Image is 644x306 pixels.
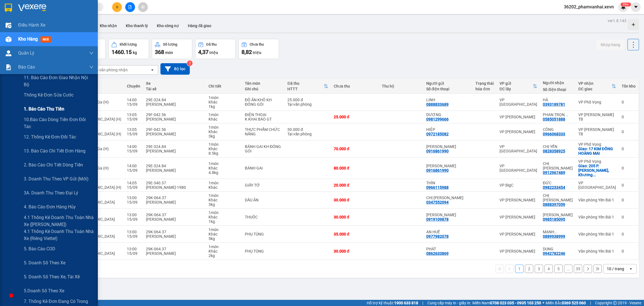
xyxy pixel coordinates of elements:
[578,81,612,86] div: VP nhận
[543,127,573,132] div: CÔNG
[41,36,51,43] span: mới
[543,170,565,175] div: 0912967489
[127,102,140,107] div: 15/09
[499,249,537,253] div: VP [PERSON_NAME]
[629,267,633,271] svg: open
[209,249,239,253] div: Khác
[426,117,449,121] div: 0981299666
[198,49,209,55] span: 4,37
[209,95,239,100] div: 1 món
[5,4,12,12] img: logo-vxr
[112,2,122,12] button: plus
[209,181,239,185] div: 1 món
[475,87,494,91] div: hóa đơn
[18,63,35,70] span: Báo cáo
[209,134,239,138] div: 3 kg
[622,215,636,219] div: 0
[209,161,239,166] div: 1 món
[209,100,239,104] div: Khác
[499,81,533,86] div: VP gửi
[426,213,470,217] div: TRỊNH NGỌC TÂM
[578,232,616,236] div: Văn phòng Yên Bái 1
[238,39,279,59] button: Chưa thu8,82 triệu
[426,127,470,132] div: HIỆP
[622,198,636,202] div: 0
[525,265,533,273] button: 2
[334,183,376,187] div: 20.000 đ
[146,102,203,107] div: [PERSON_NAME]
[77,181,121,190] span: BigC - [GEOGRAPHIC_DATA] (H)
[125,2,135,12] button: file-add
[127,230,140,234] div: 13:00
[127,213,140,217] div: 13:00
[209,215,239,219] div: Khác
[127,234,140,239] div: 15/09
[146,98,203,102] div: 29E-324.84
[426,164,470,168] div: TRẦN MINH HẰNG
[127,98,140,102] div: 14:00
[127,200,140,204] div: 15/09
[426,132,449,136] div: 0972185082
[209,117,239,121] div: Khác
[209,125,239,130] div: 1 món
[209,50,218,55] span: triệu
[195,39,236,59] button: Đã thu4,37 triệu
[543,112,573,117] div: PHAN TRỌNG LIÊM
[497,79,540,94] th: Toggle SortBy
[209,193,239,198] div: 1 món
[426,98,470,102] div: LINH
[622,249,636,253] div: 0
[499,183,537,187] div: VP BigC
[209,198,239,202] div: Khác
[127,84,140,88] div: Chuyến
[24,259,65,266] span: 5. Doanh số theo xe
[6,50,11,56] img: warehouse-icon
[574,265,582,273] button: 35
[422,300,423,306] span: |
[209,166,239,170] div: Khác
[334,115,376,119] div: 25.000 đ
[209,130,239,134] div: Khác
[120,43,137,46] div: Khối lượng
[146,251,203,256] div: [PERSON_NAME]
[382,84,421,88] div: Thu hộ
[427,300,471,306] span: Cung cấp máy in - giấy in:
[426,230,470,234] div: AN HUẾ
[24,203,76,210] span: 4. Báo cáo đơn hàng hủy
[543,251,565,256] div: 0942782246
[24,287,64,294] span: 5.Doanh số theo xe
[578,87,612,91] div: ĐC giao
[544,265,553,273] button: 4
[543,81,573,85] div: Người nhận
[287,81,323,86] div: Đã thu
[127,247,140,251] div: 13:00
[245,87,282,91] div: Ghi chú
[543,181,573,185] div: ĐỨC
[535,265,543,273] button: 3
[121,19,152,32] button: Kho thanh lý
[546,300,586,306] span: Miền Bắc
[128,5,132,9] span: file-add
[426,149,449,153] div: 0916861990
[127,168,140,173] div: 15/09
[24,228,94,242] span: 4.1 Thống kê doanh thu toàn nhà xe (Riêng Viettel)
[426,112,470,117] div: DƯƠNG
[334,84,376,88] div: Chưa thu
[127,185,140,190] div: 15/09
[426,251,449,256] div: 0862633869
[543,302,544,304] span: ⚪️
[499,98,537,107] div: VP [GEOGRAPHIC_DATA]
[596,40,625,50] button: Nhập hàng
[607,266,624,272] div: 10 / trang
[622,232,636,236] div: 0
[578,100,616,104] div: VP Phố Vọng
[209,236,239,241] div: 5 kg
[24,116,94,130] span: 10.Báo cáo dòng tiền đơn đối tác
[146,87,203,91] div: Tài xế
[209,227,239,232] div: 1 món
[163,43,177,46] div: Số lượng
[426,168,449,173] div: 0916861990
[89,65,94,69] span: down
[24,189,78,196] span: 3A. Doanh Thu theo Đại Lý
[499,130,537,134] div: VP [PERSON_NAME]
